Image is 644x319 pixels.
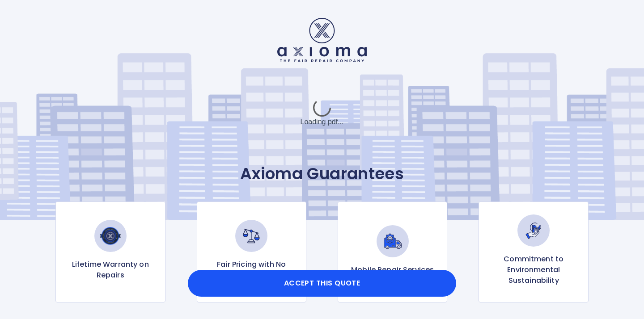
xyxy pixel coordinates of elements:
[188,270,456,297] button: Accept this Quote
[377,225,409,257] img: Mobile Repair Services
[255,91,389,135] div: Loading pdf...
[351,264,434,275] p: Mobile Repair Services
[277,18,367,62] img: Logo
[517,214,550,247] img: Commitment to Environmental Sustainability
[204,259,299,281] p: Fair Pricing with No Hidden Fees
[94,220,127,252] img: Lifetime Warranty on Repairs
[235,220,267,252] img: Fair Pricing with No Hidden Fees
[63,259,157,281] p: Lifetime Warranty on Repairs
[486,254,580,286] p: Commitment to Environmental Sustainability
[17,164,627,184] p: Axioma Guarantees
